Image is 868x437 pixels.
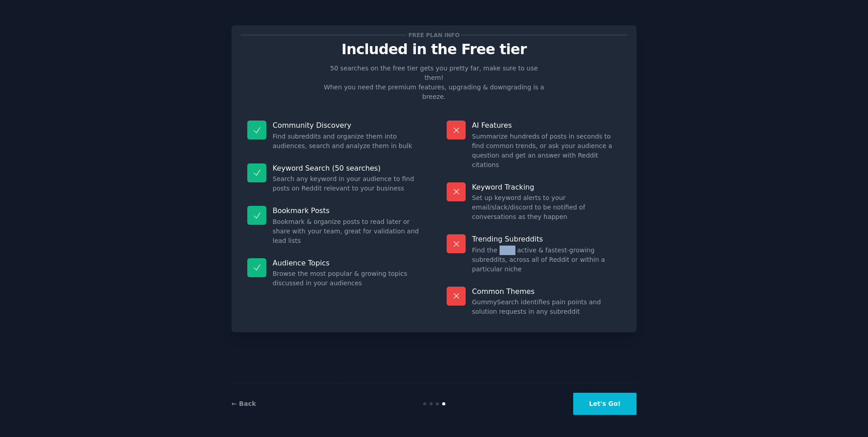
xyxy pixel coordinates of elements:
button: Let's Go! [573,393,637,415]
p: Bookmark Posts [273,206,421,215]
dd: Find the most active & fastest-growing subreddits, across all of Reddit or within a particular niche [472,246,621,274]
dd: Set up keyword alerts to your email/slack/discord to be notified of conversations as they happen [472,193,621,222]
dd: Find subreddits and organize them into audiences, search and analyze them in bulk [273,132,421,151]
p: AI Features [472,121,621,130]
dd: GummySearch identifies pain points and solution requests in any subreddit [472,298,621,316]
a: ← Back [231,400,256,407]
p: Common Themes [472,287,621,296]
dd: Summarize hundreds of posts in seconds to find common trends, or ask your audience a question and... [472,132,621,170]
p: Community Discovery [273,121,421,130]
dd: Browse the most popular & growing topics discussed in your audiences [273,269,421,288]
p: Trending Subreddits [472,234,621,244]
p: Included in the Free tier [241,42,627,57]
dd: Bookmark & organize posts to read later or share with your team, great for validation and lead lists [273,217,421,246]
p: Audience Topics [273,258,421,268]
p: Keyword Tracking [472,182,621,192]
span: Free plan info [407,30,461,40]
p: 50 searches on the free tier gets you pretty far, make sure to use them! When you need the premiu... [320,64,548,102]
dd: Search any keyword in your audience to find posts on Reddit relevant to your business [273,174,421,193]
p: Keyword Search (50 searches) [273,163,421,173]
